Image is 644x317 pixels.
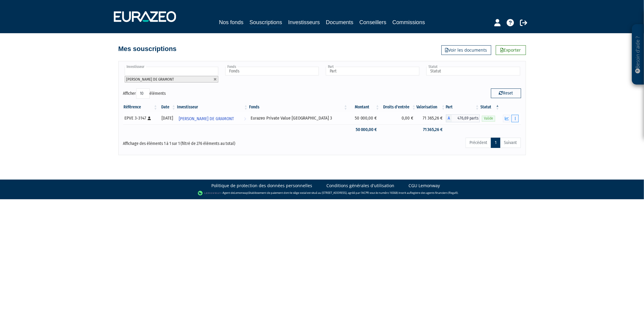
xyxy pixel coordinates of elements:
[123,102,158,112] th: Référence : activer pour trier la colonne par ordre croissant
[491,88,521,98] button: Reset
[326,18,354,27] a: Documents
[410,191,458,195] a: Registre des agents financiers (Regafi)
[219,18,243,27] a: Nos fonds
[416,124,446,135] td: 71 365,26 €
[125,115,156,121] div: EPVE 3-3147
[198,190,221,196] img: logo-lemonway.png
[179,113,234,124] span: [PERSON_NAME] DE GRAMONT
[251,115,346,121] div: Eurazeo Private Value [GEOGRAPHIC_DATA] 3
[6,190,638,196] div: - Agent de (établissement de paiement dont le siège social est situé au [STREET_ADDRESS], agréé p...
[380,102,417,112] th: Droits d'entrée: activer pour trier la colonne par ordre croissant
[446,114,452,122] span: A
[496,45,526,55] a: Exporter
[635,27,642,82] p: Besoin d'aide ?
[380,112,417,124] td: 0,00 €
[348,112,380,124] td: 50 000,00 €
[446,102,480,112] th: Part: activer pour trier la colonne par ordre croissant
[212,183,312,189] a: Politique de protection des données personnelles
[158,102,176,112] th: Date: activer pour trier la colonne par ordre croissant
[327,183,395,189] a: Conditions générales d'utilisation
[234,191,248,195] a: Lemonway
[118,45,177,53] h4: Mes souscriptions
[160,115,174,121] div: [DATE]
[123,88,166,99] label: Afficher éléments
[244,113,246,124] i: Voir l'investisseur
[491,138,500,148] a: 1
[446,114,480,122] div: A - Eurazeo Private Value Europe 3
[452,114,480,122] span: 476,69 parts
[480,102,500,112] th: Statut : activer pour trier la colonne par ordre d&eacute;croissant
[416,112,446,124] td: 71 365,26 €
[136,88,150,99] select: Afficheréléments
[482,116,495,121] span: Valide
[360,18,386,27] a: Conseillers
[248,102,348,112] th: Fonds: activer pour trier la colonne par ordre croissant
[416,102,446,112] th: Valorisation: activer pour trier la colonne par ordre croissant
[348,124,380,135] td: 50 000,00 €
[348,102,380,112] th: Montant: activer pour trier la colonne par ordre croissant
[127,77,174,82] span: [PERSON_NAME] DE GRAMONT
[441,45,491,55] a: Voir les documents
[114,11,176,22] img: 1732889491-logotype_eurazeo_blanc_rvb.png
[176,112,248,124] a: [PERSON_NAME] DE GRAMONT
[409,183,440,189] a: CGU Lemonway
[249,18,282,27] a: Souscriptions
[288,18,320,27] a: Investisseurs
[392,18,425,27] a: Commissions
[148,117,151,120] i: [Français] Personne physique
[123,137,284,147] div: Affichage des éléments 1 à 1 sur 1 (filtré de 276 éléments au total)
[176,102,248,112] th: Investisseur: activer pour trier la colonne par ordre croissant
